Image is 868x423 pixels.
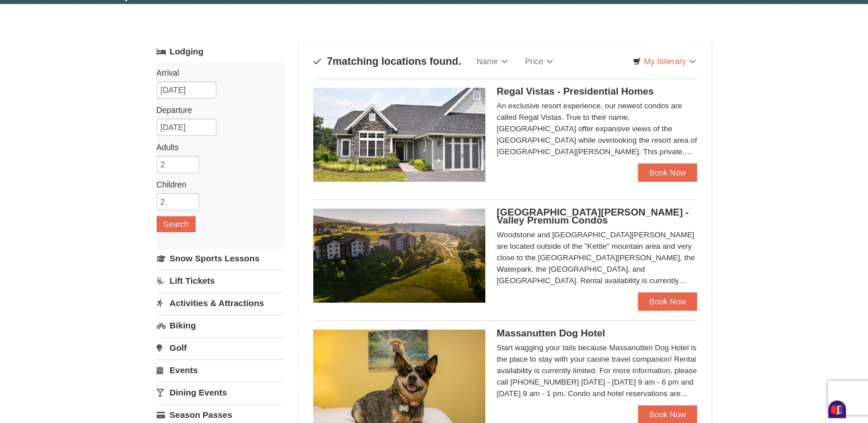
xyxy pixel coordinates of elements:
[468,50,516,73] a: Name
[625,53,703,70] a: My Itinerary
[327,56,333,67] span: 7
[157,270,285,291] a: Lift Tickets
[313,88,485,182] img: 19218991-1-902409a9.jpg
[157,337,285,358] a: Golf
[157,67,276,79] label: Arrival
[157,382,285,403] a: Dining Events
[497,229,698,287] div: Woodstone and [GEOGRAPHIC_DATA][PERSON_NAME] are located outside of the "Kettle" mountain area an...
[497,100,698,158] div: An exclusive resort experience, our newest condos are called Regal Vistas. True to their name, [G...
[157,292,285,314] a: Activities & Attractions
[516,50,562,73] a: Price
[157,248,285,269] a: Snow Sports Lessons
[157,315,285,336] a: Biking
[313,56,461,67] h4: matching locations found.
[157,104,276,116] label: Departure
[157,41,285,62] a: Lodging
[157,216,196,232] button: Search
[638,163,698,182] a: Book Now
[313,209,485,303] img: 19219041-4-ec11c166.jpg
[497,86,654,97] span: Regal Vistas - Presidential Homes
[157,359,285,381] a: Events
[497,328,605,339] span: Massanutten Dog Hotel
[157,179,276,190] label: Children
[497,342,698,399] div: Start wagging your tails because Massanutten Dog Hotel is the place to stay with your canine trav...
[638,292,698,311] a: Book Now
[157,142,276,153] label: Adults
[497,207,689,226] span: [GEOGRAPHIC_DATA][PERSON_NAME] - Valley Premium Condos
